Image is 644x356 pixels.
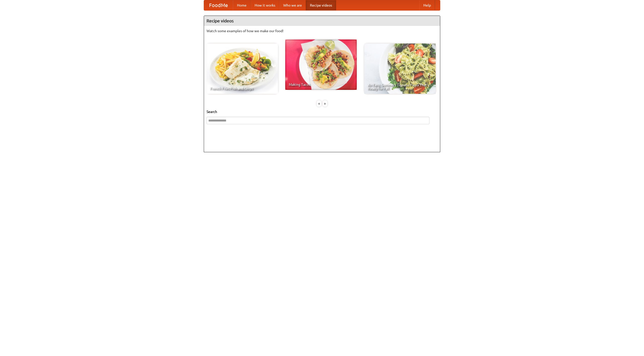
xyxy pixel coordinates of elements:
[210,87,274,90] span: French Fries Fish and Chips
[289,83,353,86] span: Making Tacos
[207,109,437,114] h5: Search
[204,0,233,10] a: FoodMe
[233,0,251,10] a: Home
[419,0,435,10] a: Help
[368,83,432,90] span: An Easy, Summery Tomato Pasta That's Ready for Fall
[306,0,336,10] a: Recipe videos
[364,44,436,94] a: An Easy, Summery Tomato Pasta That's Ready for Fall
[207,44,278,94] a: French Fries Fish and Chips
[204,16,440,26] h4: Recipe videos
[279,0,306,10] a: Who we are
[207,28,437,33] p: Watch some examples of how we make our food!
[251,0,279,10] a: How it works
[285,39,357,90] a: Making Tacos
[323,100,327,107] div: »
[317,100,321,107] div: «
